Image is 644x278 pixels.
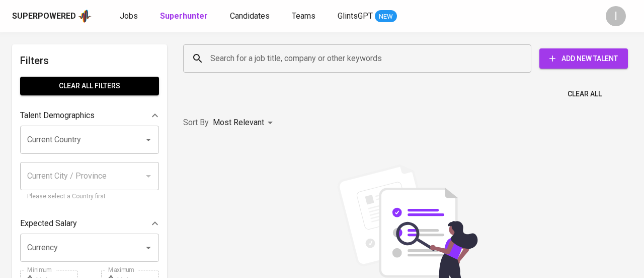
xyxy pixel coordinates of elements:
[12,9,92,24] a: Superpoweredapp logo
[20,109,95,122] p: Talent Demographics
[292,11,315,21] span: Teams
[27,192,152,202] p: Please select a Country first
[230,11,270,21] span: Candidates
[213,117,264,129] p: Most Relevant
[78,9,92,24] img: app logo
[160,10,210,23] a: Superhunter
[20,105,159,126] div: Talent Demographics
[20,213,159,234] div: Expected Salary
[141,133,155,147] button: Open
[20,217,77,230] p: Expected Salary
[120,11,138,21] span: Jobs
[338,11,373,21] span: GlintsGPT
[292,10,317,23] a: Teams
[547,52,620,65] span: Add New Talent
[20,77,159,95] button: Clear All filters
[213,114,276,132] div: Most Relevant
[338,10,397,23] a: GlintsGPT NEW
[120,10,140,23] a: Jobs
[160,11,208,21] b: Superhunter
[539,48,628,69] button: Add New Talent
[20,52,159,69] h6: Filters
[12,11,76,22] div: Superpowered
[375,12,397,22] span: NEW
[183,117,209,129] p: Sort By
[563,85,606,103] button: Clear All
[28,80,151,92] span: Clear All filters
[230,10,272,23] a: Candidates
[141,241,155,255] button: Open
[606,6,626,26] div: I
[568,88,602,100] span: Clear All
